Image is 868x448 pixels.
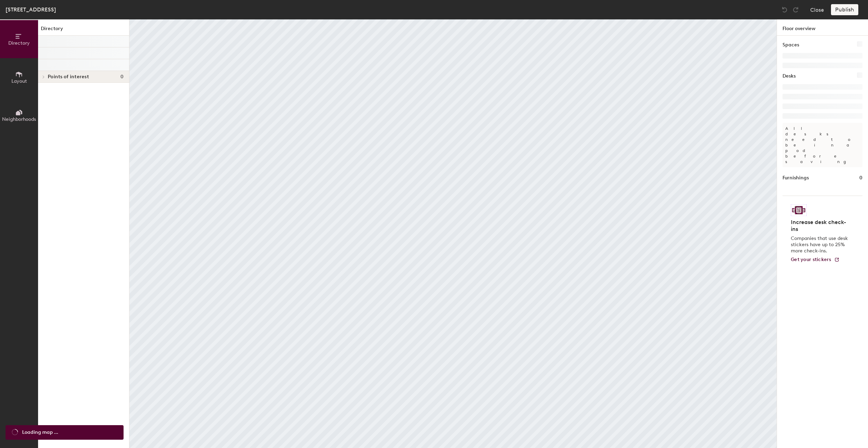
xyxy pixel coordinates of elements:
[6,5,56,14] div: [STREET_ADDRESS]
[8,40,30,46] span: Directory
[791,235,850,254] p: Companies that use desk stickers have up to 25% more check-ins.
[783,41,799,49] h1: Spaces
[791,204,807,216] img: Sticker logo
[791,257,831,262] span: Get your stickers
[791,219,850,233] h4: Increase desk check-ins
[810,4,824,15] button: Close
[38,25,129,36] h1: Directory
[48,74,89,80] span: Points of interest
[792,6,799,13] img: Redo
[783,72,796,80] h1: Desks
[783,174,809,182] h1: Furnishings
[120,74,124,80] span: 0
[2,116,36,122] span: Neighborhoods
[783,123,862,167] p: All desks need to be in a pod before saving
[859,174,862,182] h1: 0
[777,19,868,36] h1: Floor overview
[791,257,840,263] a: Get your stickers
[129,19,777,448] canvas: Map
[11,78,27,84] span: Layout
[781,6,788,13] img: Undo
[22,429,58,436] span: Loading map ...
